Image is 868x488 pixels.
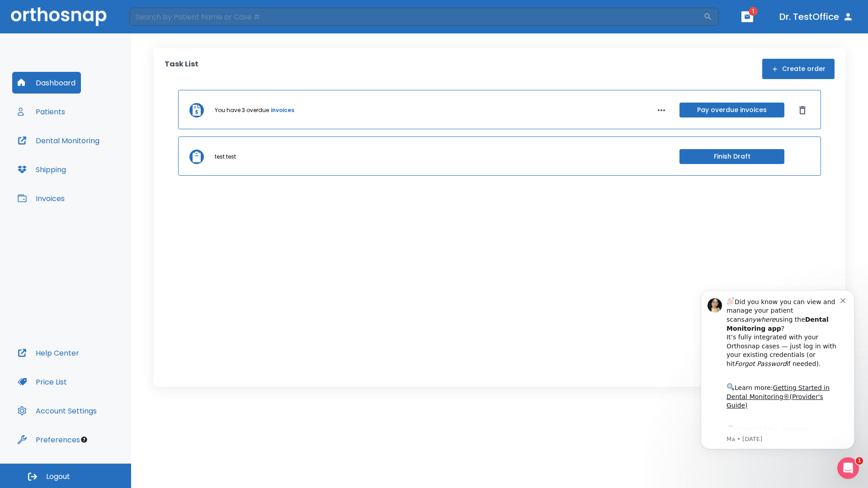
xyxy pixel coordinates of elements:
[679,103,784,117] button: Pay overdue invoices
[165,59,198,79] p: Task List
[687,279,868,483] iframe: Intercom notifications message
[11,7,107,26] img: Orthosnap
[129,8,703,26] input: Search by Patient Name or Case #
[12,130,105,151] button: Dental Monitoring
[795,103,810,117] button: Dismiss
[856,457,863,465] span: 1
[837,457,859,479] iframe: Intercom live chat
[12,371,72,393] button: Price List
[46,472,70,482] span: Logout
[12,429,85,450] button: Preferences
[80,436,88,444] div: Tooltip anchor
[12,342,85,364] button: Help Center
[12,72,81,94] button: Dashboard
[749,7,758,16] span: 1
[12,400,102,422] button: Account Settings
[776,9,857,25] button: Dr. TestOffice
[12,101,71,122] button: Patients
[762,59,835,79] button: Create order
[12,188,70,209] button: Invoices
[215,106,269,114] p: You have 3 overdue
[12,159,71,180] button: Shipping
[679,149,784,164] button: Finish Draft
[271,106,294,114] a: invoices
[215,153,236,161] p: test test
